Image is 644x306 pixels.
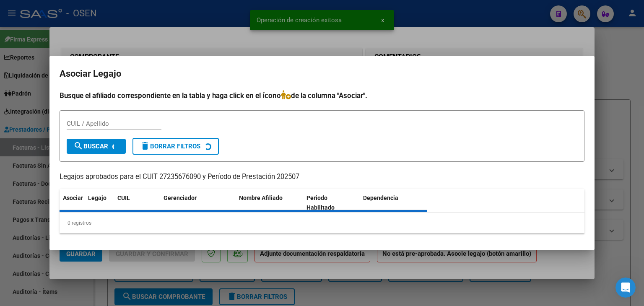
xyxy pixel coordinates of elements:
[30,130,53,139] div: Soporte
[160,189,236,217] datatable-header-cell: Gerenciador
[55,161,95,170] div: • Hace 12sem
[88,194,106,201] span: Legajo
[55,130,91,139] div: • Hace 9sem
[10,91,26,107] div: Profile image for Soporte
[73,143,108,150] span: Buscar
[85,189,114,217] datatable-header-cell: Legajo
[63,194,83,201] span: Asociar
[63,3,106,18] h1: Mensajes
[10,60,26,76] div: Profile image for Soporte
[55,68,91,77] div: • Hace 1sem
[239,194,283,201] span: Nombre Afiliado
[30,161,53,170] div: Soporte
[140,141,150,151] mat-icon: delete
[36,203,132,220] button: Envíanos un mensaje
[140,143,200,150] span: Borrar Filtros
[34,250,49,256] span: Inicio
[117,194,130,201] span: CUIL
[30,37,53,46] div: Soporte
[60,90,584,101] h4: Busque el afiliado correspondiente en la tabla y haga click en el ícono de la columna "Asociar".
[73,141,83,151] mat-icon: search
[306,194,335,211] span: Periodo Habilitado
[60,189,85,217] datatable-header-cell: Asociar
[30,91,101,98] span: ¡Que tenga un lindo dia!
[30,29,166,36] span: Cualquier otra duda estamos a su disposición.
[60,172,584,182] p: Legajos aprobados para el CUIT 27235676090 y Período de Prestación 202507
[55,37,86,46] div: • Hace 21h
[30,153,566,160] span: 📣 Res. 01/2025: Nuevos Movimientos Hola [PERSON_NAME]! Te traemos las últimas Altas y Bajas relac...
[363,194,398,201] span: Dependencia
[132,138,219,155] button: Borrar Filtros
[303,189,360,217] datatable-header-cell: Periodo Habilitado
[84,229,168,262] button: Mensajes
[110,250,141,256] span: Mensajes
[236,189,303,217] datatable-header-cell: Nombre Afiliado
[55,99,91,108] div: • Hace 8sem
[164,194,197,201] span: Gerenciador
[360,189,427,217] datatable-header-cell: Dependencia
[67,139,126,154] button: Buscar
[114,189,160,217] datatable-header-cell: CUIL
[10,122,26,138] div: Profile image for Soporte
[10,29,26,45] div: Profile image for Soporte
[30,99,53,108] div: Soporte
[615,277,636,298] iframe: Intercom live chat
[60,213,584,233] div: 0 registros
[10,153,26,169] div: Profile image for Soporte
[30,68,53,77] div: Soporte
[60,66,584,82] h2: Asociar Legajo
